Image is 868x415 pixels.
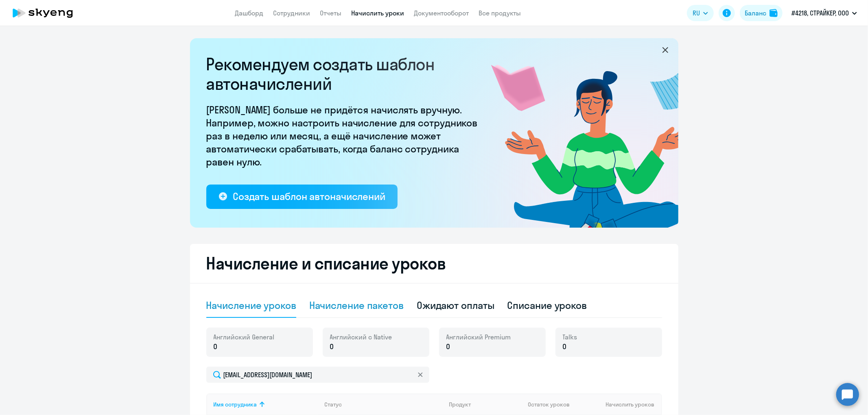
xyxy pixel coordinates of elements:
[330,332,392,341] span: Английский с Native
[324,401,442,408] div: Статус
[206,103,483,168] p: [PERSON_NAME] больше не придётся начислять вручную. Например, можно настроить начисление для сотр...
[206,299,296,312] div: Начисление уроков
[528,401,570,408] span: Остаток уроков
[563,341,567,352] span: 0
[507,299,587,312] div: Списание уроков
[770,9,778,17] img: balance
[214,332,275,341] span: Английский General
[206,185,398,209] button: Создать шаблон автоначислений
[273,9,310,17] a: Сотрудники
[235,9,263,17] a: Дашборд
[740,5,783,21] button: Балансbalance
[414,9,469,17] a: Документооборот
[320,9,341,17] a: Отчеты
[446,341,450,352] span: 0
[693,8,700,18] span: RU
[449,401,521,408] div: Продукт
[446,332,511,341] span: Английский Premium
[214,341,218,352] span: 0
[351,9,404,17] a: Начислить уроки
[791,8,849,18] p: #4218, СТРАЙКЕР, ООО
[528,401,578,408] div: Остаток уроков
[309,299,404,312] div: Начисление пакетов
[214,401,257,408] div: Имя сотрудника
[233,190,385,203] div: Создать шаблон автоначислений
[206,254,662,273] h2: Начисление и списание уроков
[214,401,318,408] div: Имя сотрудника
[449,401,471,408] div: Продукт
[479,9,521,17] a: Все продукты
[745,8,766,18] div: Баланс
[687,5,714,21] button: RU
[206,367,429,383] input: Поиск по имени, email, продукту или статусу
[787,3,861,23] button: #4218, СТРАЙКЕР, ООО
[324,401,342,408] div: Статус
[206,54,483,93] h2: Рекомендуем создать шаблон автоначислений
[330,341,334,352] span: 0
[417,299,494,312] div: Ожидают оплаты
[563,332,577,341] span: Talks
